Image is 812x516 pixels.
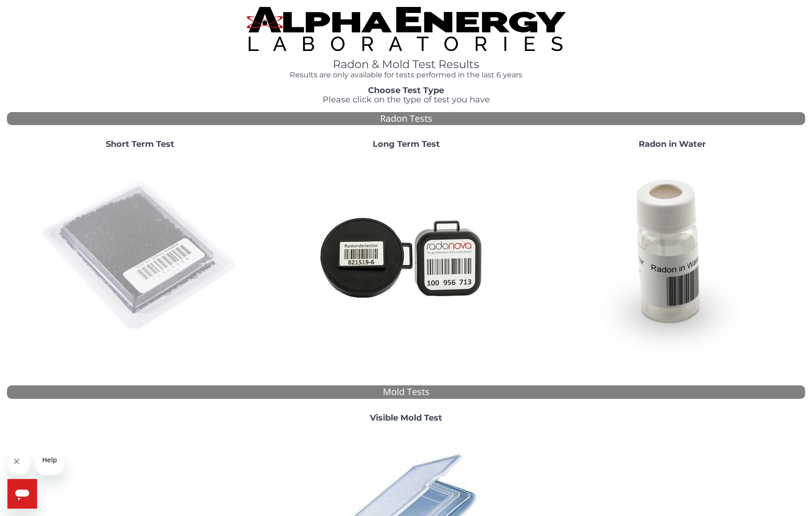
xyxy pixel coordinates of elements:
[7,385,805,399] div: Mold Tests
[372,139,439,149] strong: Long Term Test
[247,58,566,70] h1: Radon & Mold Test Results
[7,112,805,126] div: Radon Tests
[370,413,442,423] strong: Visible Mold Test
[34,450,65,475] iframe: Message from company
[306,157,506,356] img: Radtrak2vsRadtrak3.jpg
[572,157,772,356] img: RadoninWater.jpg
[638,139,705,149] strong: Radon in Water
[106,139,174,149] strong: Short Term Test
[7,452,31,475] iframe: Close message
[247,71,566,79] h4: Results are only available for tests performed in the last 6 years
[7,479,37,509] iframe: Button to launch messaging window
[40,157,240,356] img: ShortTerm.jpg
[323,94,490,105] span: Please click on the type of test you have
[368,85,444,95] strong: Choose Test Type
[247,7,566,51] img: TightCrop.jpg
